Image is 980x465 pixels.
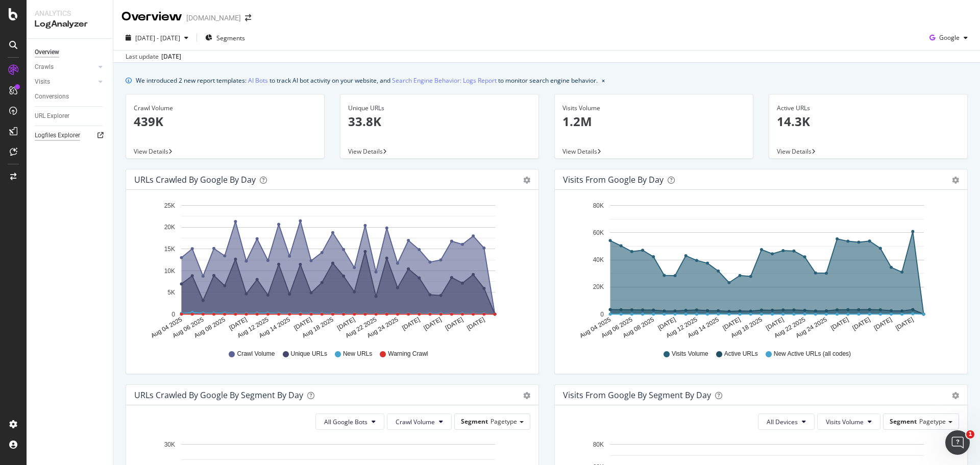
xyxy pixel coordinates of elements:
[765,316,785,332] text: [DATE]
[301,316,335,339] text: Aug 18 2025
[777,104,960,113] div: Active URLs
[925,30,972,46] button: Google
[161,52,181,61] div: [DATE]
[952,392,959,399] div: gear
[136,75,598,86] div: We introduced 2 new report templates: to track AI bot activity on your website, and to monitor se...
[348,147,383,156] span: View Details
[126,75,968,86] div: info banner
[563,390,711,400] div: Visits from Google By Segment By Day
[171,311,175,318] text: 0
[150,316,183,339] text: Aug 04 2025
[795,316,828,339] text: Aug 24 2025
[851,316,872,332] text: [DATE]
[392,75,497,86] a: Search Engine Behavior: Logs Report
[396,418,435,426] span: Crawl Volume
[366,316,400,339] text: Aug 24 2025
[35,91,69,102] div: Conversions
[134,147,168,156] span: View Details
[777,147,812,156] span: View Details
[35,91,106,102] a: Conversions
[336,316,356,332] text: [DATE]
[315,413,384,430] button: All Google Bots
[164,224,175,231] text: 20K
[35,111,69,121] div: URL Explorer
[563,198,955,340] svg: A chart.
[35,18,105,30] div: LogAnalyzer
[593,441,604,448] text: 80K
[444,316,464,332] text: [DATE]
[134,113,316,130] p: 439K
[164,267,175,275] text: 10K
[966,430,974,438] span: 1
[672,350,708,358] span: Visits Volume
[593,284,604,291] text: 20K
[523,392,530,399] div: gear
[523,177,530,184] div: gear
[164,246,175,253] text: 15K
[135,34,180,42] span: [DATE] - [DATE]
[388,350,428,358] span: Warning Crawl
[777,113,960,130] p: 14.3K
[186,13,241,23] div: [DOMAIN_NAME]
[324,418,367,426] span: All Google Bots
[600,316,634,339] text: Aug 06 2025
[121,8,182,26] div: Overview
[593,256,604,263] text: 40K
[164,441,175,448] text: 30K
[201,30,249,46] button: Segments
[758,413,815,430] button: All Devices
[461,417,488,426] span: Segment
[593,202,604,209] text: 80K
[171,316,205,339] text: Aug 06 2025
[35,62,54,72] div: Crawls
[35,111,106,121] a: URL Explorer
[134,175,256,185] div: URLs Crawled by Google by day
[35,47,106,58] a: Overview
[121,30,192,46] button: [DATE] - [DATE]
[491,417,517,426] span: Pagetype
[767,418,798,426] span: All Devices
[193,316,227,339] text: Aug 08 2025
[939,33,960,42] span: Google
[245,14,251,21] div: arrow-right-arrow-left
[228,316,248,332] text: [DATE]
[465,316,486,332] text: [DATE]
[826,418,864,426] span: Visits Volume
[401,316,421,332] text: [DATE]
[35,77,95,87] a: Visits
[348,104,531,113] div: Unique URLs
[952,177,959,184] div: gear
[600,311,604,318] text: 0
[656,316,677,332] text: [DATE]
[387,413,452,430] button: Crawl Volume
[829,316,850,332] text: [DATE]
[258,316,291,339] text: Aug 14 2025
[774,350,851,358] span: New Active URLs (all codes)
[134,198,527,340] svg: A chart.
[344,316,378,339] text: Aug 22 2025
[622,316,655,339] text: Aug 08 2025
[35,77,50,87] div: Visits
[291,350,327,358] span: Unique URLs
[248,75,268,86] a: AI Bots
[348,113,531,130] p: 33.8K
[665,316,699,339] text: Aug 12 2025
[873,316,893,332] text: [DATE]
[167,289,175,296] text: 5K
[35,8,105,18] div: Analytics
[35,130,106,141] a: Logfiles Explorer
[343,350,372,358] span: New URLs
[687,316,720,339] text: Aug 14 2025
[562,113,745,130] p: 1.2M
[724,350,758,358] span: Active URLs
[216,34,245,42] span: Segments
[35,47,59,58] div: Overview
[126,52,181,61] div: Last update
[134,390,303,400] div: URLs Crawled by Google By Segment By Day
[593,229,604,236] text: 60K
[562,104,745,113] div: Visits Volume
[890,417,917,426] span: Segment
[237,350,275,358] span: Crawl Volume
